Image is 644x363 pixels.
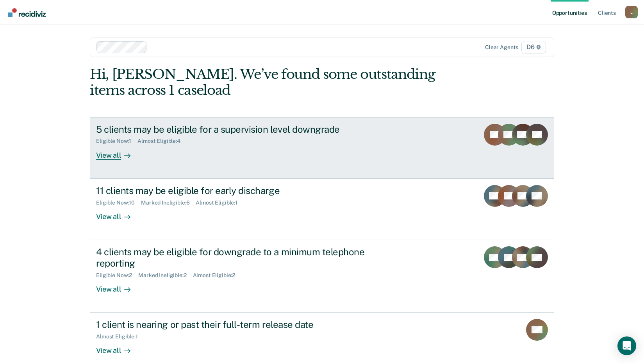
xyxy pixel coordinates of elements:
[90,179,554,240] a: 11 clients may be eligible for early dischargeEligible Now:10Marked Ineligible:6Almost Eligible:1...
[96,340,140,355] div: View all
[8,8,46,17] img: Recidiviz
[141,199,196,206] div: Marked Ineligible : 6
[138,272,193,279] div: Marked Ineligible : 2
[196,199,244,206] div: Almost Eligible : 1
[625,6,638,18] button: Profile dropdown button
[90,240,554,313] a: 4 clients may be eligible for downgrade to a minimum telephone reportingEligible Now:2Marked Inel...
[90,66,461,98] div: Hi, [PERSON_NAME]. We’ve found some outstanding items across 1 caseload
[193,272,242,279] div: Almost Eligible : 2
[96,124,370,135] div: 5 clients may be eligible for a supervision level downgrade
[521,41,546,53] span: D6
[96,272,138,279] div: Eligible Now : 2
[96,206,140,221] div: View all
[96,333,144,340] div: Almost Eligible : 1
[96,319,370,330] div: 1 client is nearing or past their full-term release date
[625,6,638,18] div: L
[96,278,140,294] div: View all
[96,144,140,160] div: View all
[137,138,187,144] div: Almost Eligible : 4
[485,44,518,51] div: Clear agents
[96,138,137,144] div: Eligible Now : 1
[96,185,370,196] div: 11 clients may be eligible for early discharge
[96,199,141,206] div: Eligible Now : 10
[617,336,636,355] div: Open Intercom Messenger
[96,246,370,269] div: 4 clients may be eligible for downgrade to a minimum telephone reporting
[90,117,554,179] a: 5 clients may be eligible for a supervision level downgradeEligible Now:1Almost Eligible:4View all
